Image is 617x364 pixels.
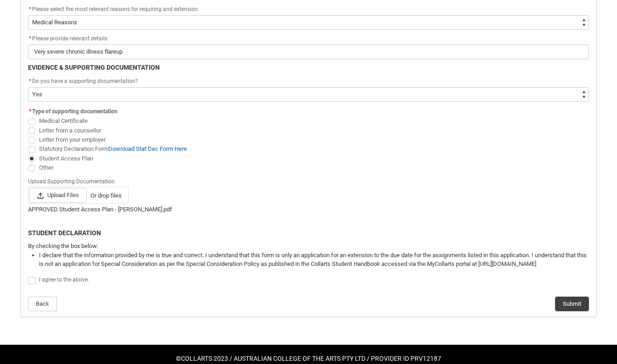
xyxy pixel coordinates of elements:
abbr: required [29,6,31,12]
span: Student Access Plan [39,155,93,162]
li: I declare that the information provided by me is true and correct. I understand that this form is... [39,251,589,269]
p: By checking the box below: [28,242,589,251]
span: Letter from your employer [39,136,106,143]
span: Statutory Declaration Form [39,145,187,152]
span: Or drop files [90,191,122,200]
span: Letter from a counsellor [39,127,101,134]
span: Do you have a supporting documentation? [32,78,138,84]
span: Please select the most relevant reasons for requiring and extension [32,6,198,12]
button: Submit [555,297,589,311]
abbr: required [29,78,31,84]
a: Download Stat Dec Form Here [108,145,187,152]
span: I agree to the above. [39,276,89,283]
button: Back [28,297,57,311]
span: Medical Certificate [39,117,88,124]
span: Type of supporting documentation [32,108,118,115]
b: EVIDENCE & SUPPORTING DOCUMENTATION [28,64,160,71]
span: Please provide relevant details [28,35,107,42]
div: APPROVED Student Access Plan - [PERSON_NAME].pdf [28,205,589,214]
abbr: required [29,108,31,115]
span: Upload Supporting Documentation [28,176,118,186]
span: Upload Files [29,188,87,203]
b: STUDENT DECLARATION [28,229,101,237]
span: Other [39,164,53,171]
abbr: required [29,35,31,42]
